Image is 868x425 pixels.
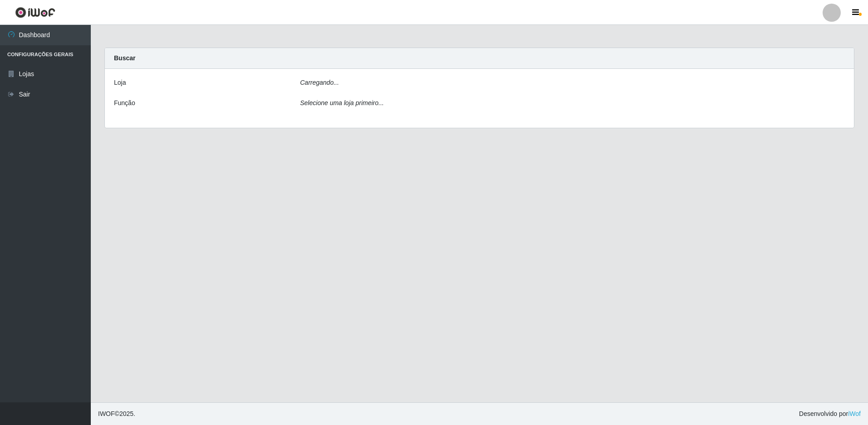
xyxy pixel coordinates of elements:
a: iWof [848,410,861,417]
label: Função [114,98,135,108]
span: © 2025 . [98,409,135,419]
span: Desenvolvido por [799,409,861,419]
strong: Buscar [114,54,135,62]
label: Loja [114,78,126,87]
span: IWOF [98,410,115,417]
i: Selecione uma loja primeiro... [300,99,384,106]
i: Carregando... [300,79,339,86]
img: CoreUI Logo [15,7,55,18]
